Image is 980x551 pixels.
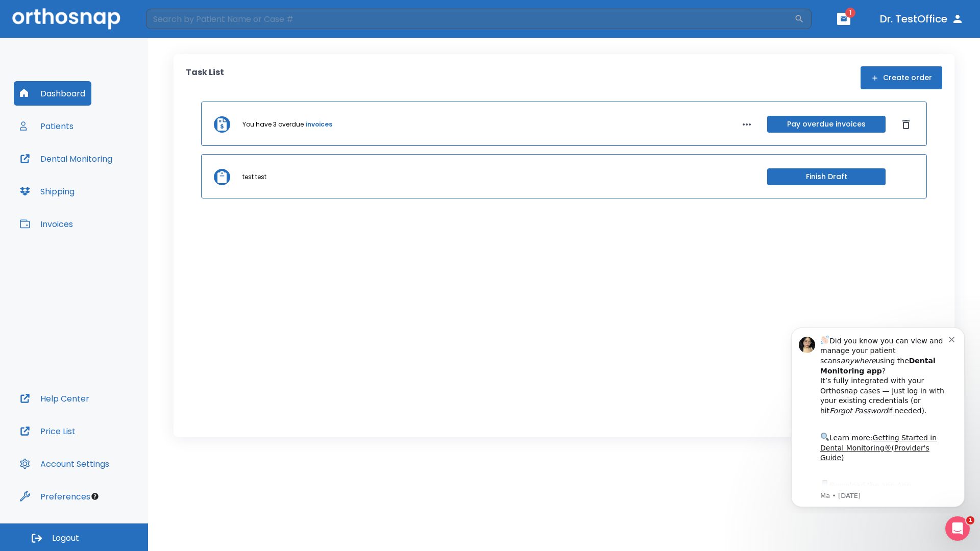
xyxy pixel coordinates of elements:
[14,212,79,236] button: Invoices
[44,163,135,181] a: App Store
[776,318,980,513] iframe: Intercom notifications message
[14,452,115,476] button: Account Settings
[14,114,80,138] button: Patients
[306,120,332,129] a: invoices
[12,8,120,29] img: Orthosnap
[186,66,224,89] p: Task List
[14,179,81,204] button: Shipping
[14,386,95,411] button: Help Center
[242,172,266,182] p: test test
[146,9,794,29] input: Search by Patient Name or Case #
[845,8,855,18] span: 1
[945,516,970,541] iframe: Intercom live chat
[173,16,181,24] button: Dismiss notification
[14,484,96,509] button: Preferences
[52,533,79,544] span: Logout
[898,116,914,133] button: Dismiss
[44,160,173,212] div: Download the app: | ​ Let us know if you need help getting started!
[767,116,886,133] button: Pay overdue invoices
[90,492,100,501] div: Tooltip anchor
[44,173,173,182] p: Message from Ma, sent 5w ago
[966,516,974,524] span: 1
[876,10,968,28] button: Dr. TestOffice
[861,66,942,89] button: Create order
[14,419,82,443] button: Price List
[14,146,118,171] button: Dental Monitoring
[242,120,304,129] p: You have 3 overdue
[14,81,91,106] button: Dashboard
[767,168,886,185] button: Finish Draft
